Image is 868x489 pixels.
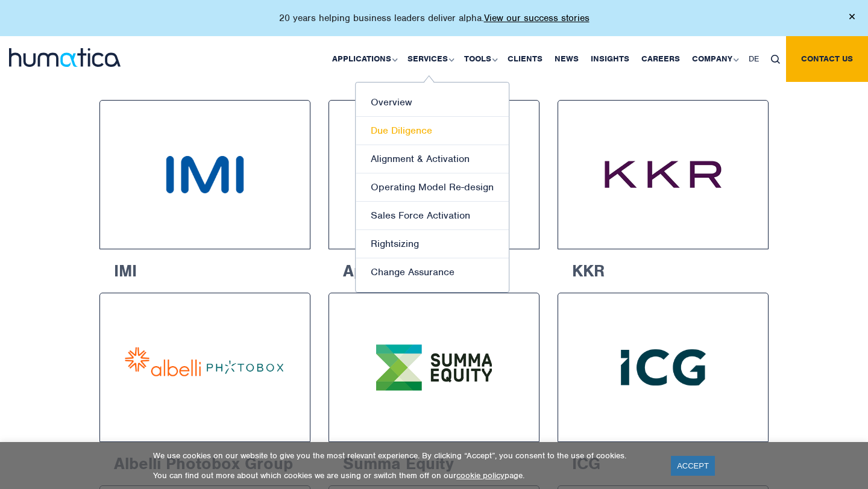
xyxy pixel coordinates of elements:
a: Company [686,36,743,82]
h6: Apex Healthcare [329,249,539,288]
a: Sales Force Activation [356,202,509,230]
a: Tools [458,36,502,82]
a: View our success stories [484,12,590,24]
img: search_icon [771,55,780,64]
a: Alignment & Activation [356,145,509,173]
h6: KKR [558,249,769,288]
a: Clients [502,36,549,82]
a: Rightsizing [356,230,509,258]
a: Applications [326,36,401,82]
a: Due Diligence [356,117,509,145]
p: You can find out more about which cookies we are using or switch them off on our page. [153,470,656,481]
a: ACCEPT [671,456,715,476]
a: cookie policy [456,470,505,481]
a: Insights [585,36,635,82]
a: News [549,36,585,82]
img: Albelli Photobox Group [122,316,288,419]
p: 20 years helping business leaders deliver alpha. [279,12,590,24]
img: Intermediate Capital Group [580,316,746,419]
span: DE [749,54,759,64]
a: Operating Model Re-design [356,173,509,202]
img: logo [9,48,121,67]
a: Change Assurance [356,258,509,286]
a: DE [743,36,765,82]
a: Overview [356,89,509,117]
h6: IMI [99,249,310,288]
img: KKR [580,123,746,226]
p: We use cookies on our website to give you the most relevant experience. By clicking “Accept”, you... [153,450,656,461]
a: Careers [635,36,686,82]
img: IMI [122,123,288,226]
img: Summa Equity [351,316,517,419]
a: Contact us [786,36,868,82]
a: Services [401,36,458,82]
